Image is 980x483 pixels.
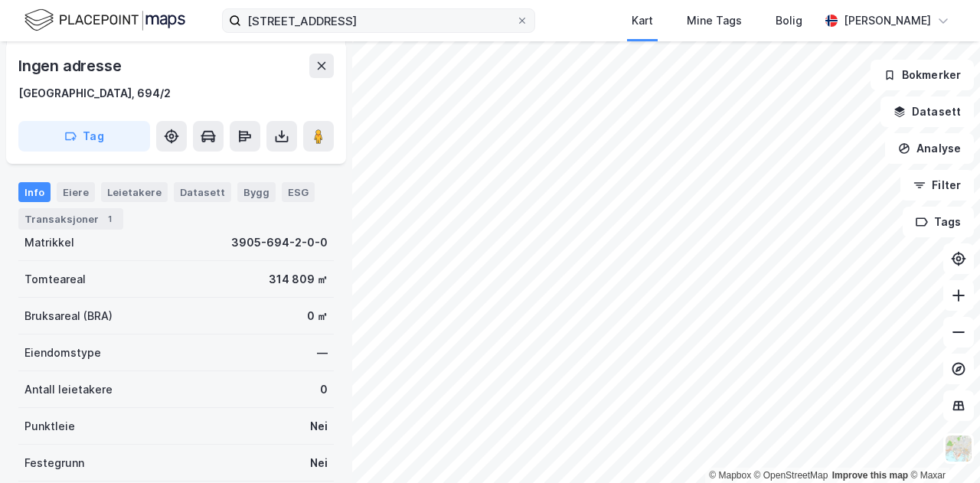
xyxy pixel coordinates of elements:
[24,344,101,362] div: Eiendomstype
[237,182,276,202] div: Bygg
[885,133,974,164] button: Analyse
[844,11,931,30] div: [PERSON_NAME]
[307,307,328,325] div: 0 ㎡
[871,60,974,90] button: Bokmerker
[18,121,150,152] button: Tag
[101,182,168,202] div: Leietakere
[832,470,908,481] a: Improve this map
[24,233,74,252] div: Matrikkel
[310,454,328,472] div: Nei
[317,344,328,362] div: —
[632,11,653,30] div: Kart
[903,207,974,237] button: Tags
[310,417,328,436] div: Nei
[24,380,113,399] div: Antall leietakere
[903,410,980,483] iframe: Chat Widget
[282,182,315,202] div: ESG
[687,11,742,30] div: Mine Tags
[102,211,117,227] div: 1
[880,96,974,127] button: Datasett
[709,470,751,481] a: Mapbox
[269,270,328,289] div: 314 809 ㎡
[241,9,516,32] input: Søk på adresse, matrikkel, gårdeiere, leietakere eller personer
[24,270,86,289] div: Tomteareal
[24,417,75,436] div: Punktleie
[903,410,980,483] div: Kontrollprogram for chat
[776,11,802,30] div: Bolig
[18,54,124,78] div: Ingen adresse
[18,208,123,230] div: Transaksjoner
[24,454,84,472] div: Festegrunn
[18,84,171,103] div: [GEOGRAPHIC_DATA], 694/2
[900,170,974,201] button: Filter
[320,380,328,399] div: 0
[57,182,95,202] div: Eiere
[174,182,231,202] div: Datasett
[754,470,828,481] a: OpenStreetMap
[24,7,185,34] img: logo.f888ab2527a4732fd821a326f86c7f29.svg
[24,307,113,325] div: Bruksareal (BRA)
[231,233,328,252] div: 3905-694-2-0-0
[18,182,51,202] div: Info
